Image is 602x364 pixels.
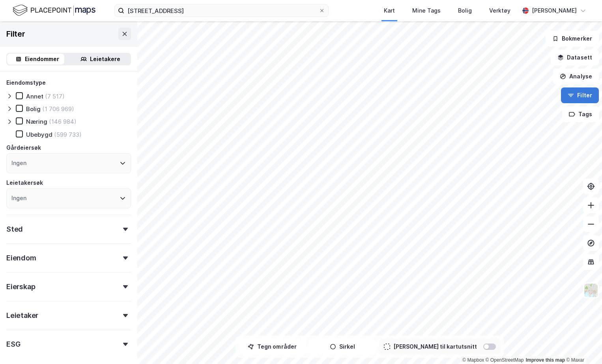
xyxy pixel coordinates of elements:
div: Leietakersøk [6,178,43,188]
div: Leietakere [90,54,120,64]
div: Eiendommer [25,54,59,64]
a: Improve this map [526,357,565,363]
img: logo.f888ab2527a4732fd821a326f86c7f29.svg [13,4,95,17]
button: Datasett [551,50,599,65]
div: Ubebygd [26,131,52,138]
div: Mine Tags [412,6,441,15]
div: Bolig [26,105,41,113]
button: Bokmerker [546,31,599,46]
div: Leietaker [6,311,38,320]
div: Verktøy [489,6,510,15]
div: (599 733) [54,131,82,138]
div: Eiendom [6,253,36,263]
div: Eiendomstype [6,78,46,87]
iframe: Chat Widget [563,326,602,364]
div: Kart [384,6,395,15]
div: (7 517) [45,93,65,100]
div: [PERSON_NAME] til kartutsnitt [393,342,477,351]
button: Tags [562,106,599,122]
div: Eierskap [6,282,35,292]
div: Næring [26,118,47,125]
div: Sted [6,225,23,234]
button: Analyse [553,69,599,84]
button: Sirkel [309,339,376,355]
div: Kontrollprogram for chat [563,326,602,364]
div: Annet [26,93,43,100]
div: Ingen [11,193,26,203]
button: Tegn områder [239,339,306,355]
button: Filter [561,87,599,103]
div: Ingen [11,158,26,168]
div: [PERSON_NAME] [532,6,577,15]
a: OpenStreetMap [486,357,524,363]
div: Filter [6,28,25,40]
img: Z [583,283,598,298]
input: Søk på adresse, matrikkel, gårdeiere, leietakere eller personer [124,5,319,17]
div: (1 706 969) [42,105,74,113]
div: ESG [6,340,20,349]
div: Gårdeiersøk [6,143,41,152]
div: (146 984) [49,118,77,125]
div: Bolig [458,6,472,15]
a: Mapbox [462,357,484,363]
